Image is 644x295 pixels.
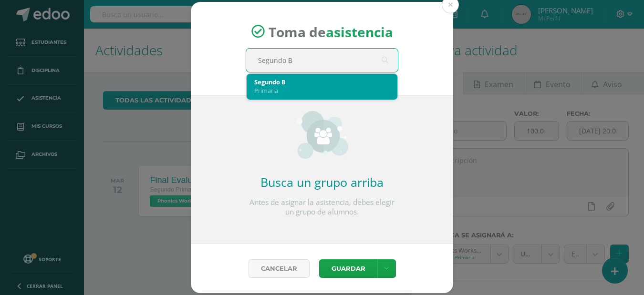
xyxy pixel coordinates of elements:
[296,111,348,159] img: groups_small.png
[246,174,398,190] h2: Busca un grupo arriba
[246,49,398,72] input: Busca un grado o sección aquí...
[319,259,377,278] button: Guardar
[326,22,393,41] strong: asistencia
[246,198,398,217] p: Antes de asignar la asistencia, debes elegir un grupo de alumnos.
[254,86,390,95] div: Primaria
[249,259,310,278] a: Cancelar
[269,22,393,41] span: Toma de
[254,78,390,86] div: Segundo B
